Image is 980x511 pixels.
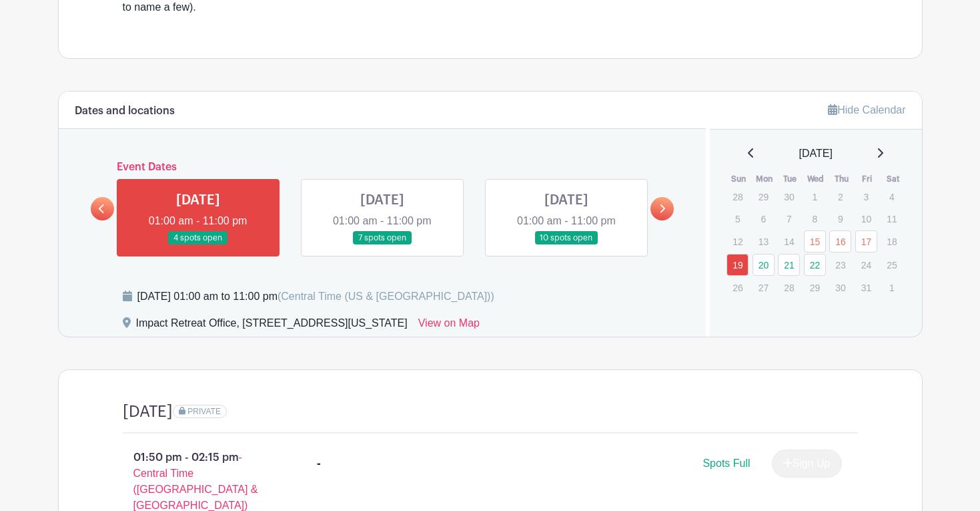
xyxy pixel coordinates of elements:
p: 12 [726,231,749,252]
div: Impact Retreat Office, [STREET_ADDRESS][US_STATE] [136,315,408,337]
p: 18 [881,231,903,252]
p: 2 [829,186,851,207]
span: (Central Time (US & [GEOGRAPHIC_DATA])) [278,291,494,302]
p: 24 [855,254,877,275]
div: - [317,456,321,472]
a: 16 [829,230,851,252]
th: Mon [752,172,778,186]
span: PRIVATE [187,407,221,416]
th: Fri [855,172,881,186]
span: [DATE] [799,146,833,162]
p: 8 [804,208,826,229]
h4: [DATE] [123,402,173,421]
p: 28 [726,186,749,207]
div: [DATE] 01:00 am to 11:00 pm [137,289,494,305]
p: 26 [726,277,749,298]
p: 1 [881,277,903,298]
th: Tue [777,172,803,186]
p: 9 [829,208,851,229]
a: 15 [804,230,826,252]
p: 3 [855,186,877,207]
p: 28 [778,277,800,298]
a: 17 [855,230,877,252]
th: Sun [726,172,752,186]
p: 29 [753,186,775,207]
p: 6 [753,208,775,229]
p: 30 [829,277,851,298]
p: 11 [881,208,903,229]
p: 10 [855,208,877,229]
p: 31 [855,277,877,298]
p: 14 [778,231,800,252]
p: 25 [881,254,903,275]
th: Sat [880,172,906,186]
p: 29 [804,277,826,298]
a: 19 [726,254,749,276]
h6: Event Dates [114,161,651,174]
th: Thu [829,172,855,186]
p: 23 [829,254,851,275]
p: 4 [881,186,903,207]
a: 21 [778,254,800,276]
p: 30 [778,186,800,207]
p: 7 [778,208,800,229]
a: Hide Calendar [828,104,905,116]
p: 27 [753,277,775,298]
a: 20 [753,254,775,276]
th: Wed [803,172,829,186]
p: 5 [726,208,749,229]
p: 1 [804,186,826,207]
h6: Dates and locations [75,105,175,118]
a: 22 [804,254,826,276]
p: 13 [753,231,775,252]
span: Spots Full [702,458,750,469]
a: View on Map [418,315,480,337]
